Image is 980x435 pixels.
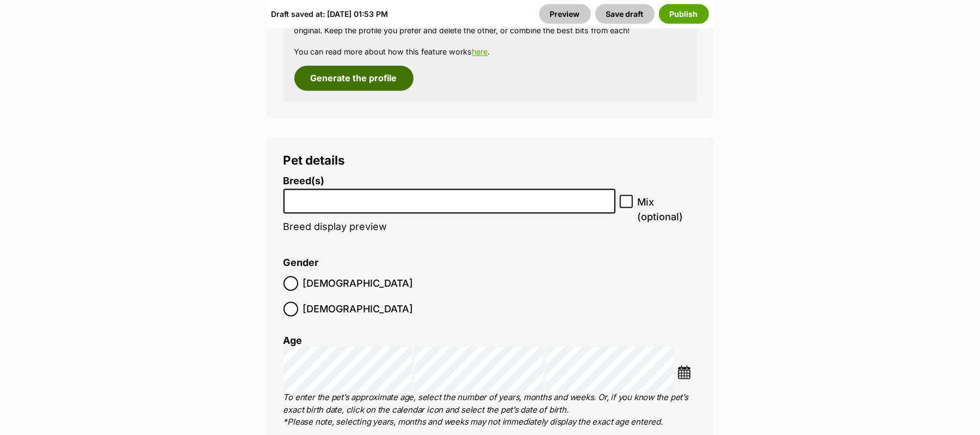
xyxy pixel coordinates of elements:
[283,392,697,429] p: To enter the pet’s approximate age, select the number of years, months and weeks. Or, if you know...
[595,4,655,23] button: Save draft
[472,47,488,57] a: here
[294,46,686,58] p: You can read more about how this feature works .
[677,366,691,379] img: ...
[539,4,591,23] a: Preview
[272,4,389,23] div: Draft saved at: [DATE] 01:53 PM
[303,276,414,291] span: [DEMOGRAPHIC_DATA]
[638,195,697,225] span: Mix (optional)
[283,176,615,188] label: Breed(s)
[659,4,709,23] button: Publish
[283,335,303,347] label: Age
[283,176,615,244] li: Breed display preview
[283,153,346,168] span: Pet details
[294,66,414,91] button: Generate the profile
[283,258,319,269] label: Gender
[303,302,414,317] span: [DEMOGRAPHIC_DATA]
